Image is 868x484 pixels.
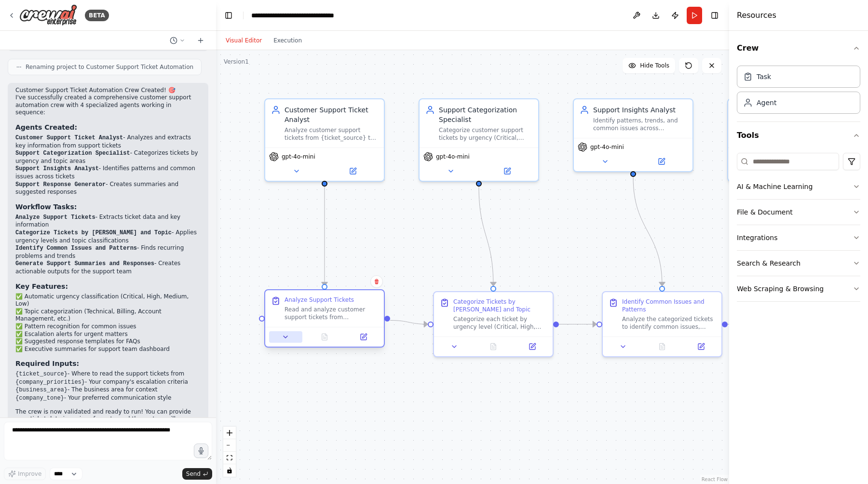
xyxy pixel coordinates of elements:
div: Identify Common Issues and Patterns [622,298,716,313]
div: React Flow controls [223,427,236,477]
div: Tools [737,149,860,309]
li: ✅ Topic categorization (Technical, Billing, Account Management, etc.) [15,308,201,323]
li: - Your preferred communication style [15,394,201,403]
li: ✅ Executive summaries for support team dashboard [15,346,201,353]
div: Identify patterns, trends, and common issues across customer support tickets. Generate actionable... [593,117,687,132]
button: toggle interactivity [223,464,236,477]
code: Categorize Tickets by [PERSON_NAME] and Topic [15,229,172,236]
button: Open in side panel [480,165,534,177]
li: - Analyzes and extracts key information from support tickets [15,134,201,149]
h2: Customer Support Ticket Automation Crew Created! 🎯 [15,87,201,94]
div: Agent [757,98,776,108]
button: No output available [304,331,345,343]
g: Edge from 83f08bc2-2a21-4f9b-9b73-26445505871e to 2974cc5b-760c-4e2d-af5c-60eb374e18ee [320,187,329,286]
button: Delete node [370,275,383,288]
div: Support Insights AnalystIdentify patterns, trends, and common issues across customer support tick... [573,98,693,172]
span: Improve [18,470,41,478]
strong: Required Inputs: [15,360,79,367]
p: The crew is now validated and ready to run! You can provide your ticket data in various formats, ... [15,408,201,438]
div: Support Insights Analyst [593,105,687,115]
span: gpt-4o-mini [436,153,470,161]
code: Support Categorization Specialist [15,150,130,157]
div: Categorize each ticket by urgency level (Critical, High, Medium, Low) and topic area (Technical I... [453,315,547,331]
button: Start a new chat [193,35,208,46]
code: Support Response Generator [15,181,106,188]
button: Send [182,468,212,480]
button: Search & Research [737,251,860,276]
li: ✅ Suggested response templates for FAQs [15,338,201,346]
button: AI & Machine Learning [737,174,860,199]
button: Crew [737,35,860,62]
div: Version 1 [224,58,249,66]
code: Analyze Support Tickets [15,214,95,221]
button: Execution [268,35,308,46]
button: Hide Tools [623,58,675,73]
code: {company_tone} [15,395,64,402]
g: Edge from 2974cc5b-760c-4e2d-af5c-60eb374e18ee to a38c451a-4cc4-4d43-9151-16fb4ea77e05 [390,316,428,329]
button: No output available [473,341,514,352]
button: File & Document [737,200,860,225]
div: Analyze Support Tickets [285,296,354,304]
button: Hide left sidebar [222,9,235,22]
div: Crew [737,62,860,121]
li: - Your company's escalation criteria [15,378,201,387]
p: I've successfully created a comprehensive customer support automation crew with 4 specialized age... [15,94,201,117]
li: - Extracts ticket data and key information [15,214,201,229]
g: Edge from 6b3a48fe-c34a-4025-bca9-1b4581a8a6e7 to a38c451a-4cc4-4d43-9151-16fb4ea77e05 [474,187,498,286]
code: Support Insights Analyst [15,165,99,172]
button: Open in side panel [325,165,380,177]
div: Analyze Support TicketsRead and analyze customer support tickets from {ticket_source}. Extract ke... [264,291,385,350]
li: - Applies urgency levels and topic classifications [15,229,201,244]
span: gpt-4o-mini [590,143,624,151]
button: fit view [223,452,236,464]
li: - Creates summaries and suggested responses [15,181,201,196]
img: Logo [19,4,77,26]
div: Categorize Tickets by [PERSON_NAME] and TopicCategorize each ticket by urgency level (Critical, H... [433,291,554,357]
a: React Flow attribution [702,477,728,482]
button: Click to speak your automation idea [194,444,208,458]
button: Open in side panel [515,341,549,352]
li: ✅ Escalation alerts for urgent matters [15,331,201,338]
code: Generate Support Summaries and Responses [15,260,154,267]
li: - Where to read the support tickets from [15,370,201,378]
li: ✅ Pattern recognition for common issues [15,323,201,331]
div: Analyze the categorized tickets to identify common issues, recurring patterns, and trends. Look f... [622,315,716,331]
span: gpt-4o-mini [282,153,315,161]
nav: breadcrumb [251,11,360,20]
div: Categorize customer support tickets by urgency (Critical, High, Medium, Low) and topic areas (Tec... [439,126,532,142]
li: - The business area for context [15,386,201,394]
span: Send [186,470,201,478]
button: zoom out [223,439,236,452]
code: Identify Common Issues and Patterns [15,245,137,252]
div: Identify Common Issues and PatternsAnalyze the categorized tickets to identify common issues, rec... [602,291,722,357]
g: Edge from a8bcc546-3e11-43c6-a297-6014f0457a91 to 8d7ac322-f852-4ec4-a01d-ea4996f23887 [628,177,667,286]
h4: Resources [737,10,776,21]
code: {business_area} [15,387,68,393]
button: No output available [642,341,683,352]
button: Visual Editor [220,35,268,46]
g: Edge from a38c451a-4cc4-4d43-9151-16fb4ea77e05 to 8d7ac322-f852-4ec4-a01d-ea4996f23887 [559,320,597,329]
strong: Key Features: [15,282,68,290]
li: - Creates actionable outputs for the support team [15,260,201,275]
button: Web Scraping & Browsing [737,276,860,301]
li: - Categorizes tickets by urgency and topic areas [15,149,201,165]
button: Open in side panel [347,331,380,343]
strong: Agents Created: [15,123,77,131]
div: Support Categorization Specialist [439,105,532,124]
button: Integrations [737,225,860,250]
button: Open in side panel [634,156,689,167]
div: Customer Support Ticket Analyst [285,105,378,124]
button: Switch to previous chat [166,35,189,46]
strong: Workflow Tasks: [15,203,77,211]
div: Analyze customer support tickets from {ticket_source} to extract key information including custom... [285,126,378,142]
div: Read and analyze customer support tickets from {ticket_source}. Extract key information including... [285,306,378,321]
button: Tools [737,122,860,149]
div: Task [757,72,771,81]
button: zoom in [223,427,236,439]
div: Categorize Tickets by [PERSON_NAME] and Topic [453,298,547,313]
li: - Finds recurring problems and trends [15,244,201,260]
button: Improve [4,468,46,480]
button: Hide right sidebar [708,9,721,22]
div: BETA [85,10,109,21]
li: ✅ Automatic urgency classification (Critical, High, Medium, Low) [15,293,201,308]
